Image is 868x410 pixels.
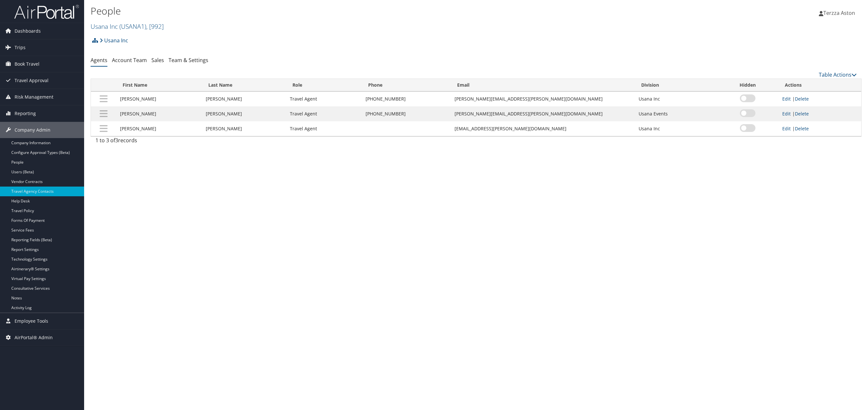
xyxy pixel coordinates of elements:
td: Travel Agent [287,121,362,136]
span: 3 [115,137,118,144]
div: 1 to 3 of records [95,136,279,147]
a: Usana Inc [100,34,128,47]
a: Agents [91,57,107,64]
a: Delete [795,96,809,102]
td: [PHONE_NUMBER] [362,106,451,121]
a: Terzza Aston [819,3,862,23]
td: Travel Agent [287,106,362,121]
span: Travel Approval [15,72,49,89]
td: Travel Agent [287,92,362,106]
th: Division [635,79,717,92]
span: Terzza Aston [823,9,855,16]
td: [PERSON_NAME][EMAIL_ADDRESS][PERSON_NAME][DOMAIN_NAME] [451,92,636,106]
th: First Name [117,79,203,92]
span: Employee Tools [15,313,48,329]
td: [PERSON_NAME] [117,106,203,121]
a: Team & Settings [169,57,208,64]
th: : activate to sort column descending [91,79,117,92]
span: Book Travel [15,56,39,72]
th: Role [287,79,362,92]
th: Phone [362,79,451,92]
span: , [ 992 ] [146,22,164,31]
td: [PHONE_NUMBER] [362,92,451,106]
a: Delete [795,125,809,132]
td: [PERSON_NAME] [203,106,287,121]
img: airportal-logo.png [14,4,79,19]
td: | [779,106,861,121]
td: [EMAIL_ADDRESS][PERSON_NAME][DOMAIN_NAME] [451,121,636,136]
td: [PERSON_NAME] [203,121,287,136]
td: Usana Inc [635,121,717,136]
td: | [779,121,861,136]
h1: People [91,4,605,18]
span: Trips [15,39,26,56]
th: Hidden [717,79,779,92]
span: AirPortal® Admin [15,329,53,346]
td: Usana Events [635,106,717,121]
a: Account Team [112,57,147,64]
a: Edit [782,96,791,102]
td: [PERSON_NAME] [117,92,203,106]
a: Edit [782,125,791,132]
span: Company Admin [15,122,50,138]
a: Usana Inc [91,22,164,31]
span: Risk Management [15,89,53,105]
a: Sales [151,57,164,64]
td: [PERSON_NAME] [117,121,203,136]
th: Email [451,79,636,92]
a: Table Actions [819,71,857,78]
td: [PERSON_NAME][EMAIL_ADDRESS][PERSON_NAME][DOMAIN_NAME] [451,106,636,121]
td: [PERSON_NAME] [203,92,287,106]
a: Delete [795,111,809,117]
a: Edit [782,111,791,117]
td: Usana Inc [635,92,717,106]
span: Reporting [15,105,36,122]
th: Actions [779,79,861,92]
span: Dashboards [15,23,41,39]
td: | [779,92,861,106]
th: Last Name [203,79,287,92]
span: ( USANA1 ) [119,22,146,31]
